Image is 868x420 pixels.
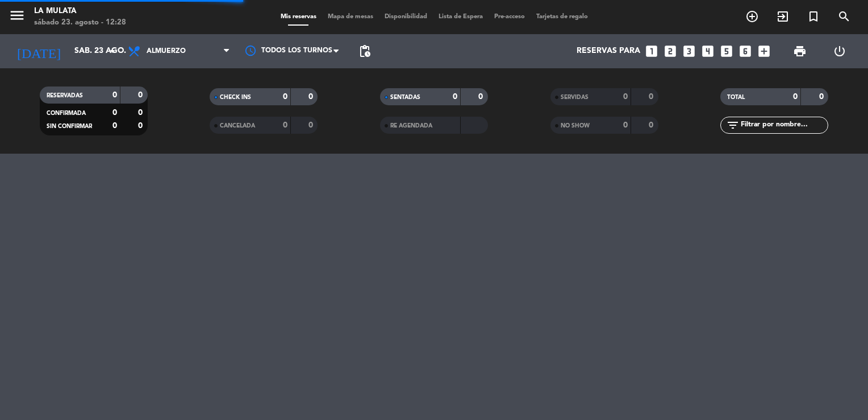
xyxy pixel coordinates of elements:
strong: 0 [649,121,656,129]
span: RE AGENDADA [390,123,432,129]
span: Almuerzo [147,47,186,55]
strong: 0 [649,93,656,101]
i: search [837,10,851,23]
span: Pre-acceso [489,14,531,20]
strong: 0 [308,121,315,129]
i: looks_6 [738,44,753,59]
span: Mis reservas [275,14,322,20]
span: NO SHOW [561,123,590,129]
i: looks_one [644,44,659,59]
span: Mapa de mesas [322,14,379,20]
span: SENTADAS [390,94,420,100]
strong: 0 [138,109,145,117]
i: arrow_drop_down [106,44,119,58]
span: print [793,44,807,58]
strong: 0 [819,93,826,101]
span: SIN CONFIRMAR [47,123,92,129]
i: menu [9,7,26,24]
span: CONFIRMADA [47,110,86,116]
strong: 0 [112,109,117,117]
i: looks_4 [700,44,715,59]
span: CANCELADA [220,123,255,129]
div: sábado 23. agosto - 12:28 [34,17,126,28]
i: looks_two [663,44,678,59]
span: Disponibilidad [379,14,433,20]
span: CHECK INS [220,94,251,100]
strong: 0 [283,93,287,101]
strong: 0 [308,93,315,101]
input: Filtrar por nombre... [740,119,828,131]
div: La Mulata [34,6,126,17]
i: add_circle_outline [745,10,759,23]
strong: 0 [112,122,117,130]
span: RESERVADAS [47,93,83,98]
i: add_box [757,44,771,59]
strong: 0 [453,93,457,101]
span: Reservas para [577,47,640,56]
span: Tarjetas de regalo [531,14,594,20]
strong: 0 [112,91,117,99]
span: Lista de Espera [433,14,489,20]
strong: 0 [623,93,628,101]
div: LOG OUT [820,34,859,68]
span: TOTAL [727,94,745,100]
button: menu [9,7,26,28]
i: looks_3 [682,44,696,59]
strong: 0 [623,121,628,129]
strong: 0 [478,93,485,101]
span: pending_actions [358,44,372,58]
i: filter_list [726,118,740,132]
span: SERVIDAS [561,94,589,100]
strong: 0 [793,93,798,101]
i: turned_in_not [807,10,820,23]
i: exit_to_app [776,10,790,23]
strong: 0 [138,91,145,99]
i: power_settings_new [833,44,846,58]
strong: 0 [283,121,287,129]
i: looks_5 [719,44,734,59]
i: [DATE] [9,39,69,64]
strong: 0 [138,122,145,130]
